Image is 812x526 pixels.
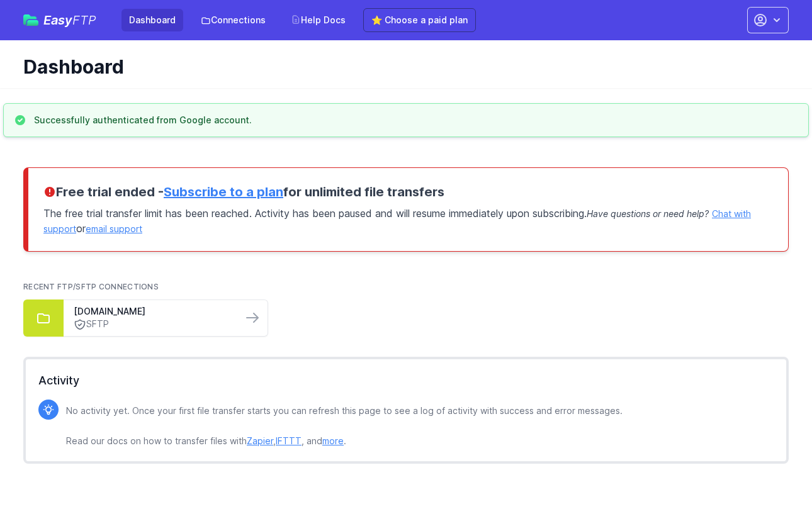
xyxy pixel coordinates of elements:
[247,435,273,446] a: Zapier
[276,435,302,446] a: IFTTT
[72,13,96,28] span: FTP
[587,208,709,219] span: Have questions or need help?
[322,435,344,446] a: more
[66,403,623,449] p: No activity yet. Once your first file transfer starts you can refresh this page to see a log of a...
[121,9,183,31] a: Dashboard
[23,282,789,292] h2: Recent FTP/SFTP Connections
[74,318,232,331] a: SFTP
[164,184,283,199] a: Subscribe to a plan
[43,183,773,201] h3: Free trial ended - for unlimited file transfers
[23,14,38,26] img: easyftp_logo.png
[193,9,273,31] a: Connections
[38,372,774,389] h2: Activity
[23,14,96,26] a: EasyFTP
[43,14,96,26] span: Easy
[283,9,353,31] a: Help Docs
[23,55,779,78] h1: Dashboard
[74,305,232,318] a: [DOMAIN_NAME]
[363,8,476,32] a: ⭐ Choose a paid plan
[34,114,252,126] h3: Successfully authenticated from Google account.
[43,201,773,236] p: The free trial transfer limit has been reached. Activity has been paused and will resume immediat...
[86,223,142,234] a: email support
